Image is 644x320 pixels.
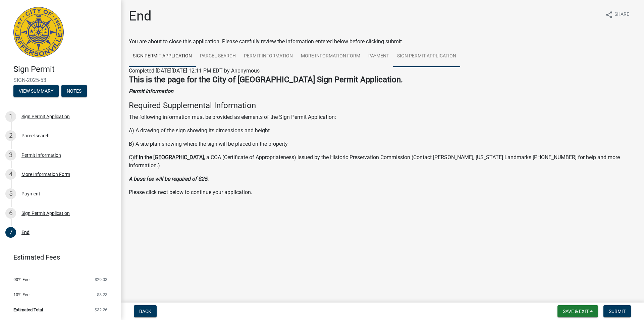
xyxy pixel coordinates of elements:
a: Permit Information [240,46,297,67]
span: $29.03 [95,277,107,282]
span: $3.23 [97,292,107,297]
span: SIGN-2025-53 [13,77,107,83]
button: Notes [61,85,87,97]
h4: Sign Permit [13,64,115,74]
span: Submit [609,309,626,314]
wm-modal-confirm: Notes [61,89,87,94]
p: B) A site plan showing where the sign will be placed on the property [129,140,636,148]
span: Estimated Total [13,308,43,312]
a: Sign Permit Application [393,46,460,67]
span: Save & Exit [563,309,589,314]
strong: Permit Information [129,88,173,94]
button: Back [134,305,157,317]
div: Payment [21,191,40,196]
button: shareShare [600,8,635,21]
div: Permit Information [21,153,61,157]
wm-modal-confirm: Summary [13,89,59,94]
p: Please click next below to continue your application. [129,188,636,196]
a: Sign Permit Application [129,46,196,67]
strong: If in the [GEOGRAPHIC_DATA] [134,154,204,161]
p: The following information must be provided as elements of the Sign Permit Application: [129,113,636,121]
span: Completed [DATE][DATE] 12:11 PM EDT by Anonymous [129,67,260,74]
strong: This is the page for the City of [GEOGRAPHIC_DATA] Sign Permit Application. [129,75,403,84]
span: Back [139,309,151,314]
div: 6 [5,208,16,219]
p: C) , a COA (Certificate of Appropriateness) issued by the Historic Preservation Commission (Conta... [129,153,636,170]
div: Parcel search [21,133,50,138]
h1: End [129,8,152,24]
div: 4 [5,169,16,180]
div: 5 [5,188,16,199]
div: 1 [5,111,16,122]
div: Sign Permit Application [21,211,70,216]
a: Payment [364,46,393,67]
p: A) A drawing of the sign showing its dimensions and height [129,127,636,135]
a: Parcel search [196,46,240,67]
span: 10% Fee [13,292,30,297]
div: More Information Form [21,172,70,177]
button: Submit [603,305,631,317]
img: City of Jeffersonville, Indiana [13,7,64,57]
span: Share [614,11,629,19]
div: End [21,230,30,235]
span: 90% Fee [13,277,30,282]
div: Sign Permit Application [21,114,70,119]
div: 2 [5,130,16,141]
i: share [605,11,613,19]
div: 7 [5,227,16,238]
div: 3 [5,150,16,161]
button: Save & Exit [557,305,598,317]
strong: A base fee will be required of $25. [129,176,209,182]
a: Estimated Fees [5,250,110,264]
h4: Required Supplemental Information [129,101,636,110]
div: You are about to close this application. Please carefully review the information entered below be... [129,38,636,210]
button: View Summary [13,85,59,97]
span: $32.26 [95,308,107,312]
a: More Information Form [297,46,364,67]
